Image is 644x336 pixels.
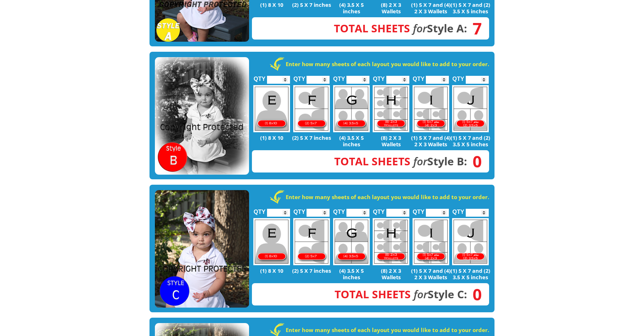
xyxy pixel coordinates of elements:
[253,218,290,265] img: E
[451,134,491,147] p: (1) 5 X 7 and (2) 3.5 X 5 inches
[333,201,345,218] label: QTY
[467,157,482,165] span: 0
[293,68,305,86] label: QTY
[411,267,451,280] p: (1) 5 X 7 and (4) 2 X 3 Wallets
[373,68,385,86] label: QTY
[293,218,330,265] img: F
[334,21,467,36] strong: Style A:
[292,267,332,274] p: (2) 5 X 7 inches
[286,193,489,201] strong: Enter how many sheets of each layout you would like to add to your order.
[452,218,489,265] img: J
[413,154,427,169] em: for
[331,134,371,147] p: (4) 3.5 X 5 inches
[467,24,482,32] span: 7
[254,68,266,86] label: QTY
[373,218,409,265] img: H
[252,134,292,141] p: (1) 8 X 10
[293,201,305,218] label: QTY
[413,218,449,265] img: I
[335,287,411,302] span: Total Sheets
[467,290,482,298] span: 0
[451,1,491,14] p: (1) 5 X 7 and (2) 3.5 X 5 inches
[253,85,290,132] img: E
[411,1,451,14] p: (1) 5 X 7 and (4) 2 X 3 Wallets
[335,287,467,302] strong: Style C:
[413,85,449,132] img: I
[286,326,489,333] strong: Enter how many sheets of each layout you would like to add to your order.
[155,190,249,308] img: STYLE C
[371,1,411,14] p: (8) 2 X 3 Wallets
[371,267,411,280] p: (8) 2 X 3 Wallets
[452,201,464,218] label: QTY
[334,154,410,169] span: Total Sheets
[155,57,249,175] img: STYLE B
[371,134,411,147] p: (8) 2 X 3 Wallets
[252,1,292,8] p: (1) 8 X 10
[373,201,385,218] label: QTY
[286,60,489,68] strong: Enter how many sheets of each layout you would like to add to your order.
[333,85,370,132] img: G
[413,21,427,36] em: for
[452,85,489,132] img: J
[331,267,371,280] p: (4) 3.5 X 5 inches
[333,218,370,265] img: G
[252,267,292,274] p: (1) 8 X 10
[292,1,332,8] p: (2) 5 X 7 inches
[293,85,330,132] img: F
[333,68,345,86] label: QTY
[254,201,266,218] label: QTY
[414,287,428,302] em: for
[452,68,464,86] label: QTY
[413,68,424,86] label: QTY
[334,21,410,36] span: Total Sheets
[413,201,424,218] label: QTY
[411,134,451,147] p: (1) 5 X 7 and (4) 2 X 3 Wallets
[331,1,371,14] p: (4) 3.5 X 5 inches
[373,85,409,132] img: H
[451,267,491,280] p: (1) 5 X 7 and (2) 3.5 X 5 inches
[292,134,332,141] p: (2) 5 X 7 inches
[334,154,467,169] strong: Style B:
